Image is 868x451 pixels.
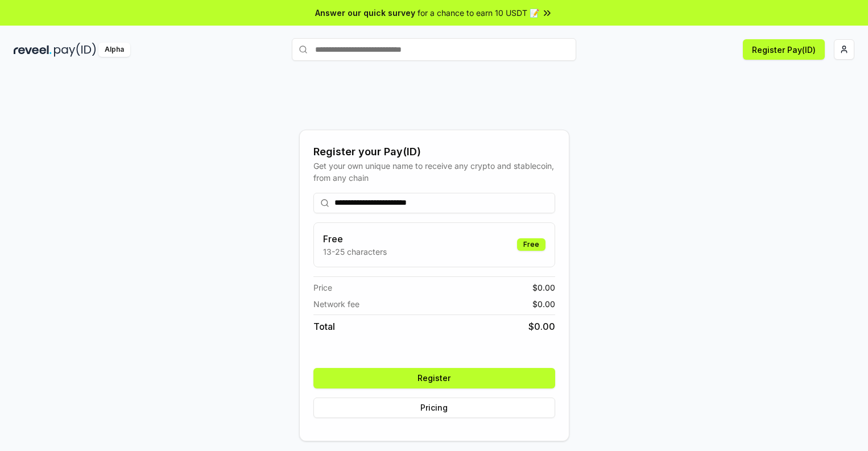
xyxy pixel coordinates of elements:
[323,246,387,258] p: 13-25 characters
[14,43,52,57] img: reveel_dark
[313,398,555,418] button: Pricing
[315,7,415,19] span: Answer our quick survey
[418,7,539,19] span: for a chance to earn 10 USDT 📝
[532,282,555,293] span: $ 0.00
[517,238,545,251] div: Free
[528,320,555,333] span: $ 0.00
[323,232,387,246] h3: Free
[313,320,335,333] span: Total
[313,144,555,160] div: Register your Pay(ID)
[54,43,96,57] img: pay_id
[313,160,555,184] div: Get your own unique name to receive any crypto and stablecoin, from any chain
[743,39,825,60] button: Register Pay(ID)
[313,298,359,310] span: Network fee
[98,43,130,57] div: Alpha
[532,298,555,310] span: $ 0.00
[313,368,555,388] button: Register
[313,282,332,293] span: Price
